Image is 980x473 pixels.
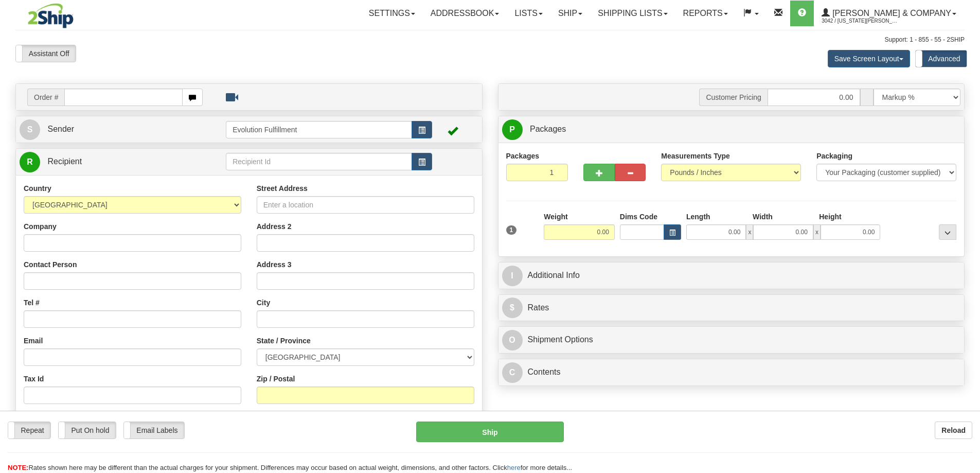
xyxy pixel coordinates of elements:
[502,297,523,318] span: $
[530,125,566,133] span: Packages
[956,184,979,289] iframe: chat widget
[24,336,43,346] label: Email
[257,183,308,194] label: Street Address
[502,119,961,140] a: P Packages
[816,151,852,161] label: Packaging
[502,297,961,319] a: $Rates
[502,330,523,351] span: O
[15,3,86,29] img: logo3042.jpg
[257,297,270,308] label: City
[502,265,961,286] a: IAdditional Info
[830,9,951,17] span: [PERSON_NAME] & Company
[746,224,753,240] span: x
[226,153,412,170] input: Recipient Id
[507,464,521,471] a: here
[416,422,564,442] button: Ship
[24,374,44,384] label: Tax Id
[8,464,28,471] span: NOTE:
[814,1,964,26] a: [PERSON_NAME] & Company 3042 / [US_STATE][PERSON_NAME]
[935,422,972,439] button: Reload
[550,1,590,26] a: Ship
[226,121,412,138] input: Sender Id
[24,297,40,308] label: Tel #
[124,422,184,439] label: Email Labels
[753,212,773,222] label: Width
[506,151,540,161] label: Packages
[423,1,507,26] a: Addressbook
[47,157,82,166] span: Recipient
[47,125,74,133] span: Sender
[813,224,821,240] span: x
[257,336,311,346] label: State / Province
[257,221,292,232] label: Address 2
[819,212,842,222] label: Height
[361,1,423,26] a: Settings
[20,119,226,140] a: S Sender
[257,374,295,384] label: Zip / Postal
[675,1,736,26] a: Reports
[24,183,51,194] label: Country
[507,1,550,26] a: Lists
[20,151,203,172] a: R Recipient
[502,362,961,383] a: CContents
[590,1,675,26] a: Shipping lists
[20,152,40,172] span: R
[822,16,899,26] span: 3042 / [US_STATE][PERSON_NAME]
[699,89,767,106] span: Customer Pricing
[20,119,40,140] span: S
[941,426,966,434] b: Reload
[506,225,517,235] span: 1
[15,36,965,44] div: Support: 1 - 855 - 55 - 2SHIP
[916,50,967,67] label: Advanced
[544,212,567,222] label: Weight
[502,329,961,351] a: OShipment Options
[59,422,116,439] label: Put On hold
[257,259,292,270] label: Address 3
[686,212,710,222] label: Length
[257,196,474,214] input: Enter a location
[8,422,50,439] label: Repeat
[16,45,76,62] label: Assistant Off
[502,119,523,140] span: P
[27,89,64,106] span: Order #
[661,151,730,161] label: Measurements Type
[502,362,523,383] span: C
[502,266,523,286] span: I
[828,50,910,67] button: Save Screen Layout
[24,221,57,232] label: Company
[620,212,657,222] label: Dims Code
[939,224,956,240] div: ...
[24,259,77,270] label: Contact Person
